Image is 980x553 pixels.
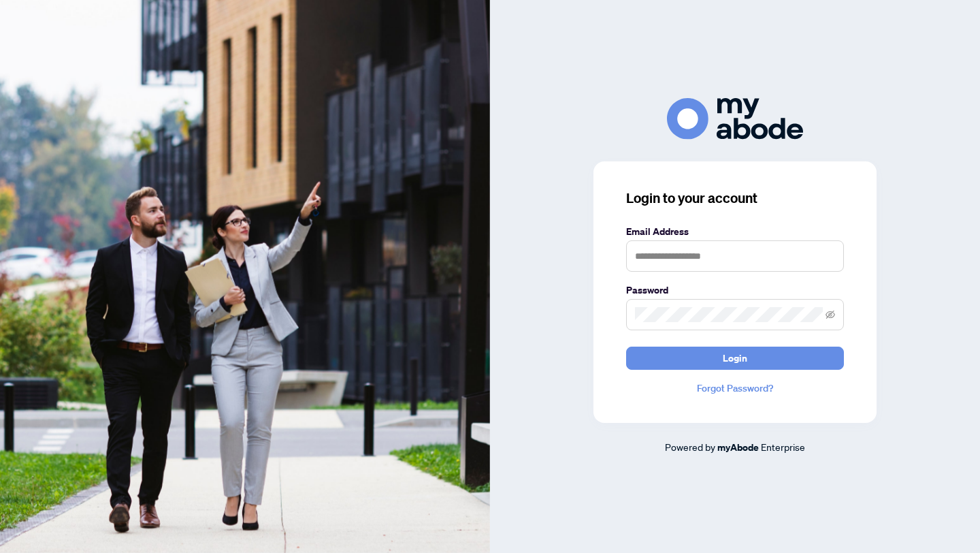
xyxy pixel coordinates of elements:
h3: Login to your account [626,189,844,208]
a: myAbode [717,440,759,455]
label: Email Address [626,224,844,239]
span: Login [723,347,747,369]
img: ma-logo [667,98,803,140]
a: Forgot Password? [626,381,844,396]
button: Login [626,347,844,370]
label: Password [626,283,844,298]
span: Powered by [665,441,715,453]
span: eye-invisible [826,310,835,319]
span: Enterprise [761,441,805,453]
